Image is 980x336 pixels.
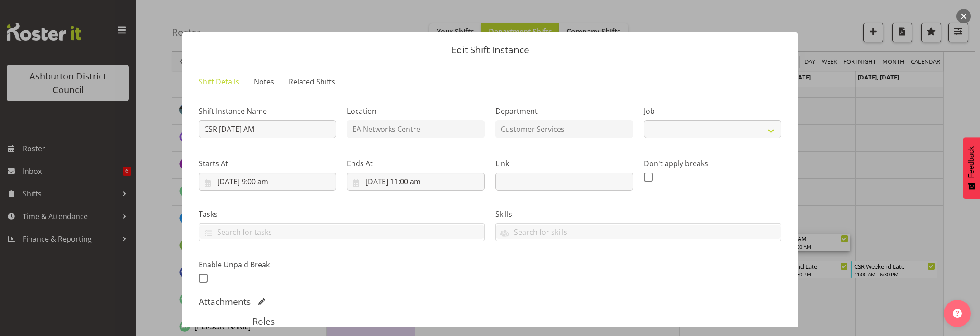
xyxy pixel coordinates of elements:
span: Related Shifts [289,76,335,87]
img: help-xxl-2.png [953,309,962,318]
label: Don't apply breaks [644,158,781,169]
label: Location [347,106,485,117]
span: Notes [254,76,274,87]
input: Shift Instance Name [199,120,336,138]
label: Starts At [199,158,336,169]
input: Click to select... [347,173,485,191]
label: Shift Instance Name [199,106,336,117]
label: Job [644,106,781,117]
label: Skills [495,209,781,219]
p: Edit Shift Instance [191,45,789,55]
span: Feedback [967,146,975,178]
button: Feedback - Show survey [963,137,980,199]
label: Department [495,106,633,117]
label: Enable Unpaid Break [199,259,336,270]
input: Click to select... [199,173,336,191]
h5: Attachments [199,296,251,307]
label: Ends At [347,158,485,169]
h5: Roles [252,316,727,327]
span: Shift Details [199,76,239,87]
input: Search for tasks [199,225,484,239]
label: Link [495,158,633,169]
label: Tasks [199,209,485,219]
input: Search for skills [496,225,781,239]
